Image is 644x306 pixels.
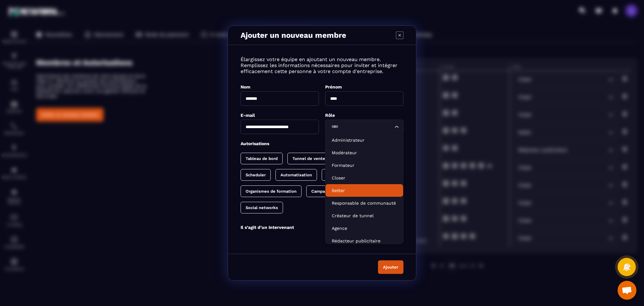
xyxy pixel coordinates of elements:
p: Administrateur [332,137,397,143]
p: Tableau de bord [246,156,278,161]
label: Prénom [325,84,342,89]
p: Responsable de communauté [332,200,397,206]
p: Agence [332,225,397,231]
p: Il s’agit d’un Intervenant [241,225,294,230]
label: E-mail [241,113,255,118]
label: Nom [241,84,250,89]
div: Search for option [325,120,403,134]
button: Ajouter [378,260,403,274]
p: Ajouter un nouveau membre [241,31,346,40]
p: Setter [332,187,397,194]
p: Closer [332,175,397,181]
p: Organismes de formation [246,189,297,194]
p: Automatisation [280,173,312,177]
p: Modérateur [332,150,397,156]
p: Campagne e-mailing [311,189,353,194]
p: Scheduler [246,173,266,177]
label: Autorisations [241,141,269,146]
label: Rôle [325,113,335,118]
p: Formateur [332,162,397,168]
a: Ouvrir le chat [618,281,636,300]
p: Social networks [246,205,278,210]
p: Créateur de tunnel [332,212,397,219]
p: Élargissez votre équipe en ajoutant un nouveau membre. Remplissez les informations nécessaires po... [241,56,403,74]
p: Rédacteur publicitaire [332,238,397,244]
p: Tunnel de vente [292,156,325,161]
input: Search for option [329,123,393,130]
